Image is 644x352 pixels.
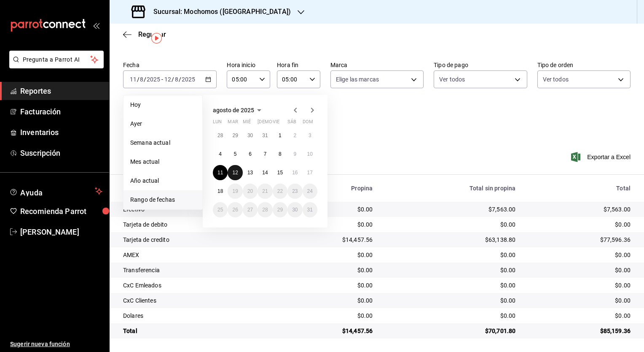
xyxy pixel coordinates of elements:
a: Pregunta a Parrot AI [6,61,104,70]
div: $0.00 [529,296,631,305]
span: Sugerir nueva función [10,340,102,349]
span: Rango de fechas [130,195,196,204]
div: Total [529,185,631,192]
span: Ver todos [543,75,569,84]
div: $7,563.00 [529,205,631,214]
button: 31 de agosto de 2025 [303,202,317,217]
button: 16 de agosto de 2025 [287,165,302,180]
span: Semana actual [130,138,196,147]
div: $0.00 [529,281,631,290]
label: Hora inicio [227,62,270,68]
abbr: 21 de agosto de 2025 [262,188,268,194]
div: $0.00 [281,281,373,290]
abbr: 4 de agosto de 2025 [219,151,222,157]
div: $0.00 [529,220,631,229]
input: -- [164,76,172,83]
input: -- [174,76,179,83]
span: Facturación [20,106,102,117]
abbr: 20 de agosto de 2025 [247,188,253,194]
button: 25 de agosto de 2025 [213,202,228,217]
div: $0.00 [529,266,631,274]
span: Suscripción [20,147,102,159]
abbr: 18 de agosto de 2025 [217,188,223,194]
abbr: sábado [287,119,296,128]
button: 30 de julio de 2025 [243,128,258,143]
button: 29 de julio de 2025 [228,128,242,143]
abbr: 8 de agosto de 2025 [279,151,282,157]
button: 30 de agosto de 2025 [287,202,302,217]
button: 2 de agosto de 2025 [287,128,302,143]
button: 26 de agosto de 2025 [228,202,242,217]
button: 9 de agosto de 2025 [287,146,302,162]
abbr: 10 de agosto de 2025 [307,151,313,157]
abbr: 12 de agosto de 2025 [232,170,238,176]
div: $14,457.56 [281,327,373,335]
label: Tipo de pago [434,62,527,68]
button: 12 de agosto de 2025 [228,165,242,180]
div: $0.00 [281,311,373,320]
div: Total [123,327,267,335]
button: 11 de agosto de 2025 [213,165,228,180]
button: 1 de agosto de 2025 [273,128,287,143]
abbr: 1 de agosto de 2025 [279,133,282,138]
img: Tooltip marker [151,33,162,43]
button: agosto de 2025 [213,105,264,115]
abbr: 31 de agosto de 2025 [307,207,313,213]
div: $7,563.00 [386,205,515,214]
div: CxC Emleados [123,281,267,290]
div: $0.00 [386,311,515,320]
button: 27 de agosto de 2025 [243,202,258,217]
div: $0.00 [529,311,631,320]
abbr: 31 de julio de 2025 [262,133,268,138]
div: $0.00 [281,266,373,274]
abbr: 9 de agosto de 2025 [293,151,296,157]
button: 21 de agosto de 2025 [258,184,272,199]
button: 23 de agosto de 2025 [287,184,302,199]
label: Tipo de orden [537,62,631,68]
div: $0.00 [386,266,515,274]
div: Dolares [123,311,267,320]
abbr: domingo [303,119,313,128]
abbr: 30 de agosto de 2025 [292,207,298,213]
h3: Sucursal: Mochomos ([GEOGRAPHIC_DATA]) [147,7,291,17]
div: AMEX [123,251,267,259]
button: Pregunta a Parrot AI [9,51,104,68]
abbr: 22 de agosto de 2025 [277,188,283,194]
label: Hora fin [277,62,320,68]
span: Mes actual [130,157,196,166]
button: Exportar a Excel [573,152,631,162]
abbr: 24 de agosto de 2025 [307,188,313,194]
abbr: 25 de agosto de 2025 [217,207,223,213]
div: $63,138.80 [386,236,515,244]
abbr: 26 de agosto de 2025 [232,207,238,213]
button: 14 de agosto de 2025 [258,165,272,180]
span: Reportes [20,85,102,97]
abbr: 7 de agosto de 2025 [264,151,267,157]
button: 18 de agosto de 2025 [213,184,228,199]
abbr: 19 de agosto de 2025 [232,188,238,194]
label: Fecha [123,62,217,68]
abbr: 23 de agosto de 2025 [292,188,298,194]
div: $85,159.36 [529,327,631,335]
button: 28 de julio de 2025 [213,128,228,143]
abbr: 3 de agosto de 2025 [309,133,311,138]
button: open_drawer_menu [93,22,99,29]
input: ---- [181,76,196,83]
span: Ver todos [439,75,465,84]
button: Regresar [123,30,166,38]
button: 8 de agosto de 2025 [273,146,287,162]
input: -- [140,76,144,83]
abbr: 15 de agosto de 2025 [277,170,283,176]
div: Transferencia [123,266,267,274]
button: 17 de agosto de 2025 [303,165,317,180]
div: $70,701.80 [386,327,515,335]
button: 24 de agosto de 2025 [303,184,317,199]
span: Año actual [130,176,196,185]
button: 13 de agosto de 2025 [243,165,258,180]
button: 7 de agosto de 2025 [258,146,272,162]
abbr: 2 de agosto de 2025 [293,133,296,138]
label: Marca [330,62,424,68]
span: - [161,76,163,83]
div: CxC Clientes [123,296,267,305]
